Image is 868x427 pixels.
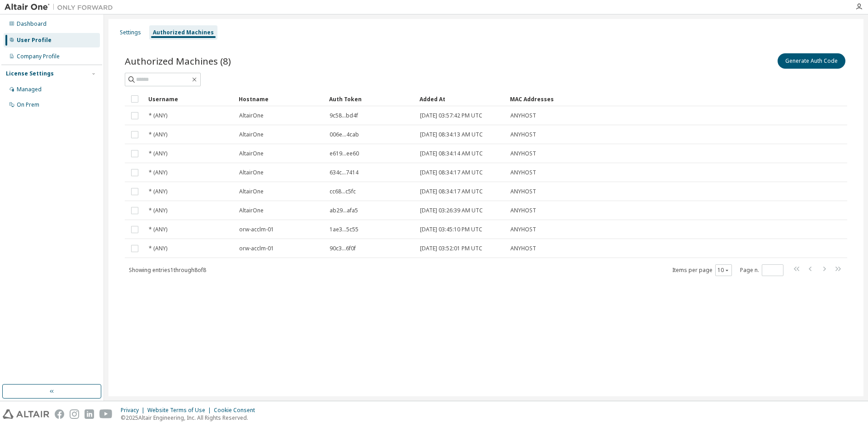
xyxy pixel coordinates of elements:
[420,150,483,157] span: [DATE] 08:34:14 AM UTC
[239,207,264,214] span: AltairOne
[55,409,64,419] img: facebook.svg
[149,150,167,157] span: * (ANY)
[330,131,359,138] span: 006e...4cab
[239,92,322,106] div: Hostname
[121,414,260,422] p: © 2025 Altair Engineering, Inc. All Rights Reserved.
[330,150,359,157] span: e619...ee60
[239,169,264,176] span: AltairOne
[70,409,79,419] img: instagram.svg
[239,112,264,119] span: AltairOne
[420,92,503,106] div: Added At
[330,245,356,252] span: 90c3...6f0f
[149,169,167,176] span: * (ANY)
[510,169,536,176] span: ANYHOST
[420,131,483,138] span: [DATE] 08:34:13 AM UTC
[17,86,42,93] div: Managed
[239,226,274,233] span: orw-acclm-01
[330,188,356,195] span: cc68...c5fc
[149,226,167,233] span: * (ANY)
[85,409,94,419] img: linkedin.svg
[329,92,412,106] div: Auth Token
[6,70,54,77] div: License Settings
[330,207,358,214] span: ab29...afa5
[5,3,118,12] img: Altair One
[740,264,783,276] span: Page n.
[99,409,113,419] img: youtube.svg
[330,112,358,119] span: 9c58...bd4f
[120,29,141,36] div: Settings
[420,112,482,119] span: [DATE] 03:57:42 PM UTC
[778,53,845,69] button: Generate Auth Code
[420,245,482,252] span: [DATE] 03:52:01 PM UTC
[17,20,47,28] div: Dashboard
[672,264,732,276] span: Items per page
[129,266,206,274] span: Showing entries 1 through 8 of 8
[239,131,264,138] span: AltairOne
[330,169,359,176] span: 634c...7414
[214,407,260,414] div: Cookie Consent
[510,131,536,138] span: ANYHOST
[17,101,39,108] div: On Prem
[121,407,147,414] div: Privacy
[510,207,536,214] span: ANYHOST
[717,267,730,274] button: 10
[239,150,264,157] span: AltairOne
[510,188,536,195] span: ANYHOST
[330,226,359,233] span: 1ae3...5c55
[420,207,483,214] span: [DATE] 03:26:39 AM UTC
[149,112,167,119] span: * (ANY)
[125,55,231,67] span: Authorized Machines (8)
[510,92,752,106] div: MAC Addresses
[239,188,264,195] span: AltairOne
[420,169,483,176] span: [DATE] 08:34:17 AM UTC
[420,188,483,195] span: [DATE] 08:34:17 AM UTC
[510,150,536,157] span: ANYHOST
[153,29,214,36] div: Authorized Machines
[149,188,167,195] span: * (ANY)
[17,37,52,44] div: User Profile
[149,131,167,138] span: * (ANY)
[149,245,167,252] span: * (ANY)
[510,245,536,252] span: ANYHOST
[3,409,49,419] img: altair_logo.svg
[17,53,60,60] div: Company Profile
[420,226,482,233] span: [DATE] 03:45:10 PM UTC
[148,92,231,106] div: Username
[510,112,536,119] span: ANYHOST
[239,245,274,252] span: orw-acclm-01
[149,207,167,214] span: * (ANY)
[147,407,214,414] div: Website Terms of Use
[510,226,536,233] span: ANYHOST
